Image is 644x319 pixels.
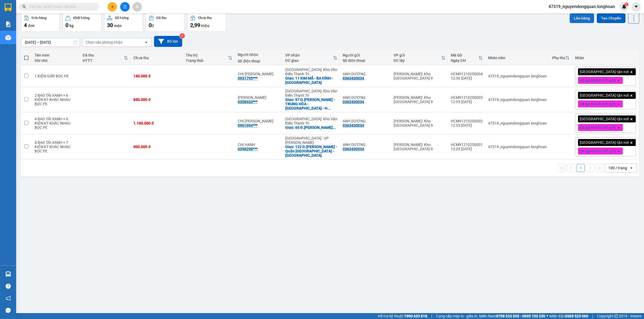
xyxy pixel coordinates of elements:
[343,119,388,123] div: ANH DƯƠNG
[6,296,11,301] span: notification
[114,24,122,28] span: món
[343,72,388,76] div: ANH DƯƠNG
[285,97,338,110] div: Giao: 97 Đ.TRẦN DUY HƯNG - TRUNG HÒA - CẦU GIẤY - HÀ NỘI
[451,147,483,151] div: 12:29 [DATE]
[69,24,74,28] span: kg
[35,117,77,130] div: 4 BAO TẢI XANH + 6 KIỆN KT KHÁC NHAU BỌC PE
[285,67,338,76] div: [GEOGRAPHIC_DATA]: Kho Văn Điển Thanh Trì
[35,53,77,57] div: Tên món
[5,21,11,27] img: solution-icon
[24,22,27,28] span: 4
[625,2,627,6] span: 1
[201,24,209,28] span: triệu
[629,166,634,170] svg: open
[488,145,547,149] div: 47319_nguyendongquan.longhoan
[120,2,130,12] button: file-add
[622,4,627,9] img: icon-new-feature
[451,72,483,76] div: HCM91210250004
[285,76,338,85] div: Giao: 11 KIM MÃ - BA ĐÌNH - HÀ NỘI
[391,51,448,65] th: Toggle SortBy
[479,313,545,319] span: Miền Nam
[65,22,68,28] span: 0
[343,58,388,63] div: Số điện thoại
[575,56,636,60] div: Nhãn
[285,136,338,145] div: [GEOGRAPHIC_DATA] : VP [PERSON_NAME]
[343,123,364,127] div: 0363430034
[186,58,228,63] div: Trạng thái
[547,315,548,317] span: ⚪️
[35,93,77,106] div: 2 BAO TẢI XANH + 6 KIỆN KT KHÁC NHAU BỌC PE
[580,78,616,83] span: Đã gọi khách (VP gửi)
[187,13,226,32] button: Chưa thu2,99 triệu
[32,16,46,20] div: Đơn hàng
[21,38,80,47] input: Select a date range.
[577,164,585,172] button: 1
[448,51,485,65] th: Toggle SortBy
[436,313,478,319] span: Cung cấp máy in - giấy in:
[544,3,619,10] span: 47319_nguyendongquan.longhoan
[631,2,641,12] button: caret-down
[451,100,483,104] div: 12:35 [DATE]
[154,36,182,47] button: Bộ lọc
[238,59,280,63] div: Số điện thoại
[35,58,77,63] div: Ghi chú
[451,76,483,80] div: 12:36 [DATE]
[451,58,478,63] div: Ngày ĐH
[238,95,280,100] div: THÙY LINH
[343,53,388,57] div: Người gửi
[625,2,628,6] sup: 1
[5,3,12,12] img: logo-vxr
[394,53,441,57] div: VP gửi
[190,22,200,28] span: 2,99
[580,69,629,74] span: [GEOGRAPHIC_DATA] tận nơi
[198,16,212,20] div: Chưa thu
[343,95,388,100] div: ANH DƯƠNG
[80,51,131,65] th: Toggle SortBy
[488,121,547,125] div: 47319_nguyendongquan.longhoan
[451,53,478,57] div: Mã GD
[6,308,11,313] span: message
[73,16,90,20] div: Khối lượng
[343,147,364,151] div: 0363430034
[285,53,333,57] div: VP nhận
[580,93,629,98] span: [GEOGRAPHIC_DATA] tận nơi
[451,142,483,147] div: HCM91210250001
[343,76,364,80] div: 0363430034
[394,119,445,127] div: [PERSON_NAME]: Kho [GEOGRAPHIC_DATA] 9
[21,13,60,32] button: Đơn hàng4đơn
[394,72,445,80] div: [PERSON_NAME]: Kho [GEOGRAPHIC_DATA] 9
[285,58,333,63] div: ĐC giao
[378,313,427,319] span: Hỗ trợ kỹ thuật:
[488,56,547,60] div: Nhân viên
[83,53,124,57] div: Đã thu
[597,13,625,23] button: Tạo Chuyến
[133,121,180,125] div: 1.100.000 đ
[285,145,338,157] div: Giao: 122 Đ.Nguyễn Văn Linh - Quận Hải Châu - Đà Nẵng
[180,33,185,39] sup: 2
[104,13,143,32] button: Số lượng30món
[108,2,117,12] button: plus
[570,13,594,23] button: Lên hàng
[35,140,77,153] div: 4 BAO TẢI XANH + 7 KIỆN KT KHÁC NHAU BỌC PE
[115,16,129,20] div: Số lượng
[327,106,331,110] span: ...
[550,51,572,65] th: Toggle SortBy
[333,125,336,130] span: ...
[431,313,432,319] span: |
[149,22,152,28] span: 0
[580,117,629,121] span: [GEOGRAPHIC_DATA] tận nơi
[5,271,11,277] img: warehouse-icon
[451,95,483,100] div: HCM91210250003
[283,51,340,65] th: Toggle SortBy
[285,125,338,130] div: Giao: 65 Đ.NGUYỄN LƯƠNG BẰNG - NAM ĐỒNG - ĐỐNG ĐA - HÀ NỘI
[238,142,280,147] div: CHỊ HẠNH
[30,4,93,10] input: Tìm tên, số ĐT hoặc mã đơn
[133,97,180,102] div: 850.000 đ
[183,51,235,65] th: Toggle SortBy
[394,142,445,151] div: [PERSON_NAME]: Kho [GEOGRAPHIC_DATA] 9
[488,74,547,78] div: 47319_nguyendongquan.longhoan
[86,40,123,45] div: Chọn văn phòng nhận
[133,56,180,60] div: Chưa thu
[28,24,35,28] span: đơn
[634,4,639,9] span: caret-down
